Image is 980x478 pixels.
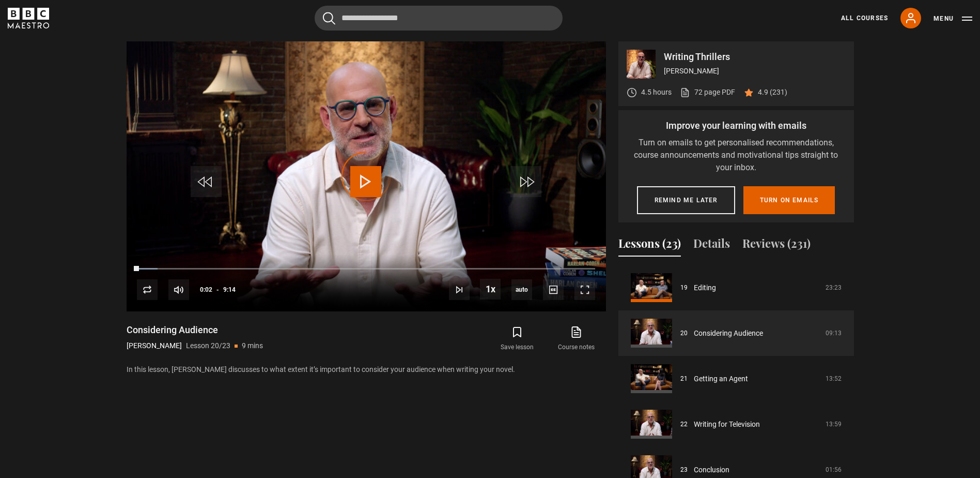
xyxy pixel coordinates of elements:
[480,279,501,300] button: Playback Rate
[315,6,563,31] input: Search
[627,118,846,132] p: Improve your learning with emails
[637,186,735,214] button: Remind me later
[680,87,735,98] a: 72 page PDF
[137,279,158,300] button: Replay
[627,137,846,174] p: Turn on emails to get personalised recommendations, course announcements and motivational tips st...
[137,268,595,270] div: Progress Bar
[449,279,470,300] button: Next Lesson
[323,12,335,25] button: Submit the search query
[743,186,835,214] button: Turn on emails
[511,279,532,300] span: auto
[694,465,729,475] a: Conclusion
[242,340,263,351] p: 9 mins
[694,374,748,384] a: Getting an Agent
[488,324,547,354] button: Save lesson
[694,419,760,430] a: Writing for Television
[758,87,787,98] p: 4.9 (231)
[547,324,605,354] a: Course notes
[168,279,189,300] button: Mute
[841,13,888,23] a: All Courses
[8,8,49,28] svg: BBC Maestro
[543,279,564,300] button: Captions
[127,364,606,375] p: In this lesson, [PERSON_NAME] discusses to what extent it’s important to consider your audience w...
[694,328,763,339] a: Considering Audience
[618,235,681,257] button: Lessons (23)
[216,286,219,293] span: -
[186,340,230,351] p: Lesson 20/23
[127,41,606,311] video-js: Video Player
[934,13,972,24] button: Toggle navigation
[742,235,811,257] button: Reviews (231)
[200,280,212,299] span: 0:02
[693,235,730,257] button: Details
[664,52,846,62] p: Writing Thrillers
[664,66,846,77] p: [PERSON_NAME]
[223,280,236,299] span: 9:14
[127,340,182,351] p: [PERSON_NAME]
[574,279,595,300] button: Fullscreen
[511,279,532,300] div: Current quality: 720p
[641,87,672,98] p: 4.5 hours
[694,282,716,293] a: Editing
[127,324,263,336] h1: Considering Audience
